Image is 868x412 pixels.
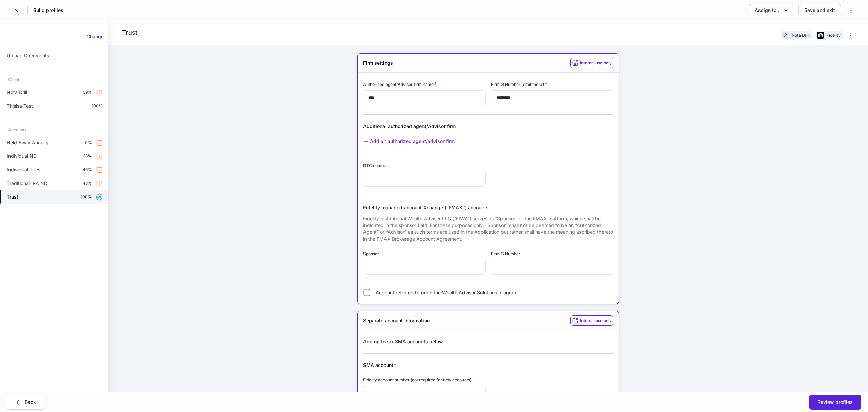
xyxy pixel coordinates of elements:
[363,317,430,324] h5: Separate account information
[817,399,853,406] div: Review profiles
[83,153,92,159] p: 38%
[798,4,841,16] button: Save and exit
[92,103,103,109] p: 100%
[7,166,42,173] p: Individual TTest
[8,74,19,86] div: Client
[7,89,27,96] p: Nota Drill
[749,4,794,16] button: Assign to...
[376,289,517,296] span: Account referred through the Wealth Advisor Solutions program
[363,60,393,67] h5: Firm settings
[7,102,33,109] p: Thisisa Test
[804,7,835,14] div: Save and exit
[81,194,92,200] p: 100%
[25,399,36,406] div: Back
[7,193,18,200] h5: Trust
[363,162,388,169] h6: DTC number
[792,32,810,38] div: Nota Drill
[363,138,455,145] button: Add an authorized agent/advisor firm
[491,250,520,257] h6: Firm G Number
[755,7,781,14] div: Assign to...
[809,395,861,410] button: Review profiles
[83,90,92,95] p: 39%
[363,123,528,130] div: Additional authorized agent/Advisor firm
[7,52,49,59] p: Upload Documents
[363,250,379,257] h6: Sponsor
[580,317,612,324] h6: Internal use only
[363,362,528,369] div: SMA account
[8,124,26,136] div: Accounts
[85,140,92,145] p: 0%
[363,204,613,211] div: Fidelity managed account Xchange ("FMAX") accounts
[82,31,108,42] button: Change
[363,338,613,345] div: Add up to six SMA accounts below.
[363,216,613,242] span: Fidelity Institutional Wealth Adviser LLC (“FIWA”) serves as “Sponsor” of the FMAX platform, whic...
[7,139,49,146] p: Held Away Annuity
[491,81,547,88] h6: Firm G Number (omit the G)
[83,167,92,172] p: 46%
[827,32,841,38] div: Fidelity
[7,180,47,187] p: Traditional IRA ND
[33,7,63,14] h5: Build profiles
[363,81,437,88] h6: Authorized agent/Advisor firm name
[363,377,471,383] h6: Fidelity account number (not required for new accounts)
[580,60,612,66] h6: Internal use only
[83,181,92,186] p: 48%
[7,395,44,410] button: Back
[7,153,37,160] p: Individual ND
[86,33,104,40] div: Change
[122,29,137,37] h4: Trust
